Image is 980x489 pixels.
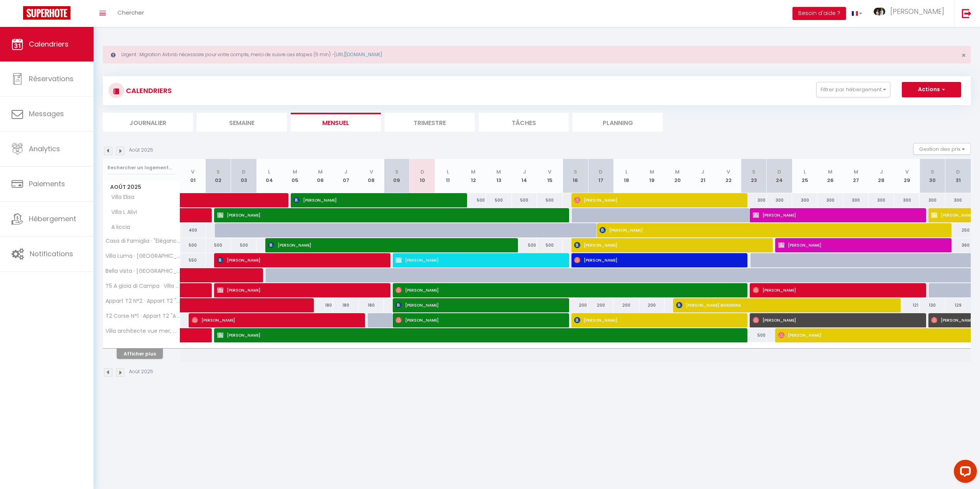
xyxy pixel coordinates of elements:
[104,328,181,334] span: Villa architecte vue mer, maquis
[291,113,381,132] li: Mensuel
[948,457,980,489] iframe: LiveChat chat widget
[894,193,920,207] div: 300
[333,159,358,193] th: 07
[869,193,894,207] div: 300
[894,159,920,193] th: 29
[945,298,971,312] div: 129
[104,283,181,289] span: T5 A gioia di Campa · Villa contemporaine avec [PERSON_NAME]
[613,298,639,312] div: 200
[461,193,486,207] div: 500
[216,168,220,175] abbr: S
[701,168,704,175] abbr: J
[792,193,818,207] div: 300
[945,223,971,237] div: 250
[574,168,577,175] abbr: S
[29,214,76,224] span: Hébergement
[639,298,665,312] div: 200
[945,238,971,252] div: 360
[599,168,603,175] abbr: D
[479,113,569,132] li: Tâches
[894,298,920,312] div: 121
[962,52,966,59] button: Close
[537,238,563,252] div: 500
[308,159,333,193] th: 06
[107,161,176,175] input: Rechercher un logement...
[318,168,323,175] abbr: M
[945,193,971,207] div: 300
[913,143,971,155] button: Gestion des prix
[752,168,756,175] abbr: S
[129,368,153,376] p: Août 2025
[625,168,628,175] abbr: L
[333,298,358,312] div: 180
[715,159,741,193] th: 22
[523,168,526,175] abbr: J
[293,193,454,207] span: [PERSON_NAME]
[103,182,180,193] span: Août 2025
[268,168,270,175] abbr: L
[548,168,551,175] abbr: V
[104,313,181,319] span: T2 Corse N°1 · Appart T2 "A Gioia Di Campa" avec terrasse et clim
[496,168,501,175] abbr: M
[753,208,914,222] span: [PERSON_NAME]
[117,349,163,359] button: Afficher plus
[180,159,206,193] th: 01
[818,159,843,193] th: 26
[486,193,511,207] div: 500
[395,253,556,267] span: [PERSON_NAME]
[574,193,735,207] span: [PERSON_NAME]
[217,208,556,222] span: [PERSON_NAME]
[395,283,734,297] span: [PERSON_NAME]
[293,168,297,175] abbr: M
[471,168,476,175] abbr: M
[563,298,588,312] div: 200
[874,8,885,15] img: ...
[217,283,378,297] span: [PERSON_NAME]
[945,159,971,193] th: 31
[931,168,934,175] abbr: S
[29,144,60,154] span: Analytics
[447,168,449,175] abbr: L
[192,313,353,327] span: [PERSON_NAME]
[675,168,680,175] abbr: M
[180,223,206,237] div: 400
[639,159,665,193] th: 19
[420,168,424,175] abbr: D
[512,159,537,193] th: 14
[956,168,960,175] abbr: D
[104,223,133,232] span: A liccia
[104,298,181,304] span: Appart T2 N°2 · Appart T2 "A Gioia Di Campa" Numero 2
[767,193,792,207] div: 300
[767,159,792,193] th: 24
[410,159,435,193] th: 10
[778,238,939,252] span: [PERSON_NAME]
[537,159,563,193] th: 15
[104,253,181,259] span: Villa Luma · [GEOGRAPHIC_DATA], 3 Chambres avec [PERSON_NAME]
[256,159,282,193] th: 04
[880,168,883,175] abbr: J
[676,298,888,312] span: [PERSON_NAME] BANDERNE
[29,179,65,189] span: Paiements
[741,328,767,342] div: 500
[191,168,194,175] abbr: V
[920,193,945,207] div: 300
[231,238,256,252] div: 500
[512,193,537,207] div: 500
[29,109,64,118] span: Messages
[117,8,144,17] span: Chercher
[104,238,181,244] span: Casa di Famiglia · "Élégance [GEOGRAPHIC_DATA] : Maison 3 chambres, Piscine"
[197,113,287,132] li: Semaine
[129,147,153,154] p: Août 2025
[384,159,409,193] th: 09
[818,193,843,207] div: 300
[537,193,563,207] div: 500
[29,39,69,49] span: Calendriers
[869,159,894,193] th: 28
[804,168,806,175] abbr: L
[588,298,613,312] div: 200
[574,238,761,252] span: [PERSON_NAME]
[370,168,373,175] abbr: V
[816,82,890,97] button: Filtrer par hébergement
[792,159,818,193] th: 25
